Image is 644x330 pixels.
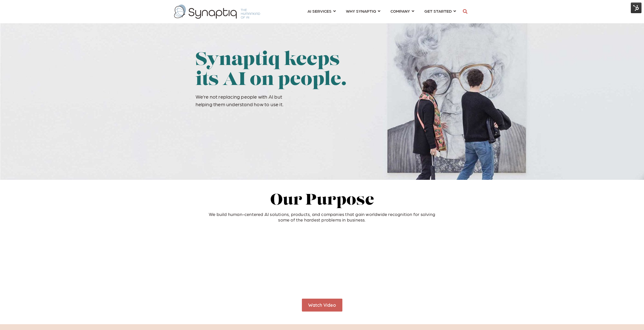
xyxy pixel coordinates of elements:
[424,6,456,16] a: GET STARTED
[196,93,362,108] p: We’re not replacing people with AI but helping them understand how to use it.
[196,51,347,90] span: Synaptiq keeps its AI on people.
[302,299,342,312] a: Watch Video
[346,6,380,16] a: WHY SYNAPTIQ
[390,6,414,16] a: COMPANY
[390,8,410,14] span: COMPANY
[378,232,474,286] iframe: HubSpot Video
[346,8,376,14] span: WHY SYNAPTIQ
[424,8,452,14] span: GET STARTED
[307,8,331,14] span: AI SERVICES
[196,116,253,129] iframe: Embedded CTA
[274,232,370,286] iframe: HubSpot Video
[170,211,474,222] p: We build human-centered AI solutions, products, and companies that gain worldwide recognition for...
[174,5,260,19] img: synaptiq logo-1
[307,6,336,16] a: AI SERVICES
[631,3,641,13] img: HubSpot Tools Menu Toggle
[302,3,461,21] nav: menu
[170,232,266,286] iframe: HubSpot Video
[170,192,474,209] h2: Our Purpose
[267,116,312,129] iframe: Embedded CTA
